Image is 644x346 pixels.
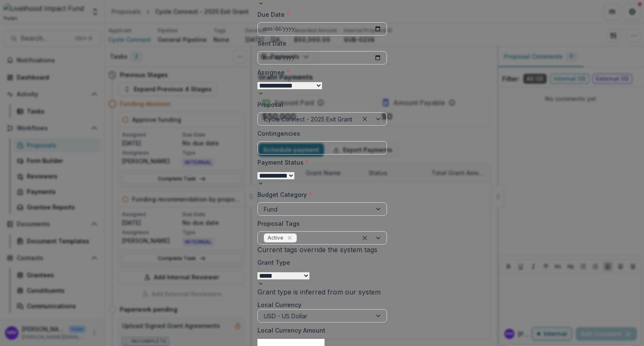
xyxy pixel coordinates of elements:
label: Sent Date [257,39,382,48]
span: Active [267,235,283,241]
label: Proposal Tags [257,219,382,228]
div: Current tags override the system tags [257,245,387,255]
div: Clear selected options [360,233,370,243]
label: Payment Status [257,158,382,167]
label: Local Currency Amount [257,326,382,335]
label: Budget Category [257,190,382,199]
label: Local Currency [257,300,382,309]
div: Clear selected options [360,114,370,124]
label: Due Date [257,10,382,19]
label: Contingencies [257,129,382,138]
label: Proposal [257,100,382,109]
label: Grant Type [257,258,382,267]
div: Remove Active [286,234,294,242]
div: Grant type is inferred from our system [257,287,387,297]
label: Assignee [257,68,382,77]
